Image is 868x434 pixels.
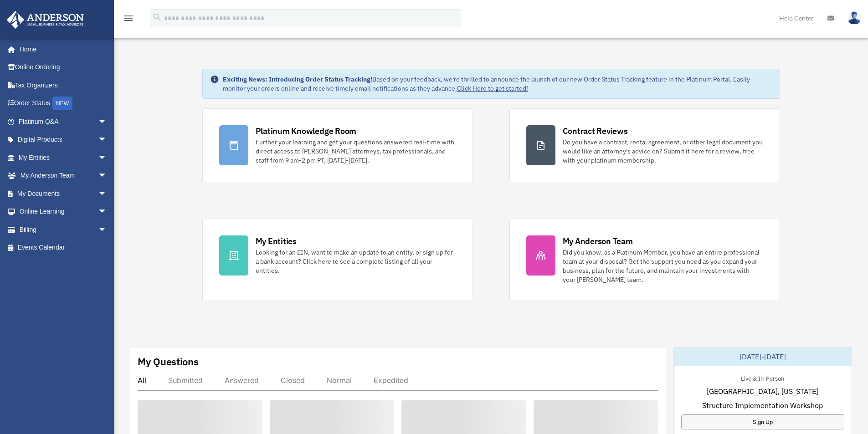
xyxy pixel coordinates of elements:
[6,94,121,113] a: Order StatusNEW
[707,386,818,397] span: [GEOGRAPHIC_DATA], [US_STATE]
[702,400,823,411] span: Structure Implementation Workshop
[223,75,372,83] strong: Exciting News: Introducing Order Status Tracking!
[457,84,528,92] a: Click Here to get started!
[256,248,456,275] div: Looking for an EIN, want to make an update to an entity, or sign up for a bank account? Click her...
[123,16,134,24] a: menu
[98,167,116,185] span: arrow_drop_down
[202,219,473,301] a: My Entities Looking for an EIN, want to make an update to an entity, or sign up for a bank accoun...
[6,131,121,149] a: Digital Productsarrow_drop_down
[563,138,763,165] div: Do you have a contract, rental agreement, or other legal document you would like an attorney's ad...
[6,220,121,239] a: Billingarrow_drop_down
[256,235,297,247] div: My Entities
[734,373,791,383] div: Live & In-Person
[847,11,861,25] img: User Pic
[52,97,72,110] div: NEW
[98,131,116,149] span: arrow_drop_down
[256,138,456,165] div: Further your learning and get your questions answered real-time with direct access to [PERSON_NAM...
[563,235,633,247] div: My Anderson Team
[98,148,116,167] span: arrow_drop_down
[98,184,116,203] span: arrow_drop_down
[223,75,772,93] div: Based on your feedback, we're thrilled to announce the launch of our new Order Status Tracking fe...
[374,376,408,385] div: Expedited
[123,13,134,24] i: menu
[98,203,116,221] span: arrow_drop_down
[6,184,121,203] a: My Documentsarrow_drop_down
[138,376,146,385] div: All
[563,248,763,284] div: Did you know, as a Platinum Member, you have an entire professional team at your disposal? Get th...
[6,203,121,221] a: Online Learningarrow_drop_down
[168,376,203,385] div: Submitted
[138,355,199,368] div: My Questions
[6,76,121,94] a: Tax Organizers
[202,108,473,182] a: Platinum Knowledge Room Further your learning and get your questions answered real-time with dire...
[152,12,162,22] i: search
[256,125,357,137] div: Platinum Knowledge Room
[509,108,780,182] a: Contract Reviews Do you have a contract, rental agreement, or other legal document you would like...
[6,112,121,131] a: Platinum Q&Aarrow_drop_down
[98,220,116,239] span: arrow_drop_down
[6,167,121,185] a: My Anderson Teamarrow_drop_down
[281,376,305,385] div: Closed
[98,112,116,131] span: arrow_drop_down
[4,11,87,29] img: Anderson Advisors Platinum Portal
[6,239,121,257] a: Events Calendar
[6,58,121,77] a: Online Ordering
[225,376,259,385] div: Answered
[6,148,121,167] a: My Entitiesarrow_drop_down
[327,376,352,385] div: Normal
[674,347,852,366] div: [DATE]-[DATE]
[563,125,628,137] div: Contract Reviews
[6,40,116,58] a: Home
[509,219,780,301] a: My Anderson Team Did you know, as a Platinum Member, you have an entire professional team at your...
[681,414,844,429] a: Sign Up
